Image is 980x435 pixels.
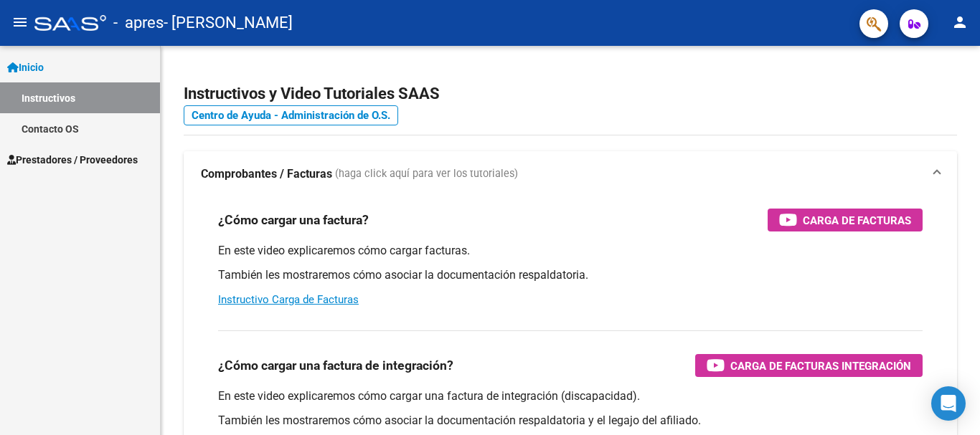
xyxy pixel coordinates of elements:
a: Centro de Ayuda - Administración de O.S. [184,105,398,125]
span: Inicio [7,59,44,75]
h2: Instructivos y Video Tutoriales SAAS [184,80,957,107]
mat-icon: menu [11,14,29,31]
mat-expansion-panel-header: Comprobantes / Facturas (haga click aquí para ver los tutoriales) [184,151,957,197]
p: En este video explicaremos cómo cargar facturas. [218,243,923,259]
div: Open Intercom Messenger [931,386,966,421]
span: - [PERSON_NAME] [164,7,293,39]
a: Instructivo Carga de Facturas [218,293,359,306]
h3: ¿Cómo cargar una factura? [218,210,369,230]
span: Prestadores / Proveedores [7,152,138,168]
button: Carga de Facturas [768,209,923,231]
h3: ¿Cómo cargar una factura de integración? [218,355,453,376]
strong: Comprobantes / Facturas [201,166,332,182]
span: Carga de Facturas Integración [730,357,911,375]
mat-icon: person [951,14,969,31]
span: (haga click aquí para ver los tutoriales) [335,166,518,182]
span: Carga de Facturas [803,211,911,229]
p: También les mostraremos cómo asociar la documentación respaldatoria y el legajo del afiliado. [218,413,923,429]
button: Carga de Facturas Integración [695,354,923,377]
span: - apres [113,7,164,39]
p: En este video explicaremos cómo cargar una factura de integración (discapacidad). [218,388,923,404]
p: También les mostraremos cómo asociar la documentación respaldatoria. [218,267,923,283]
